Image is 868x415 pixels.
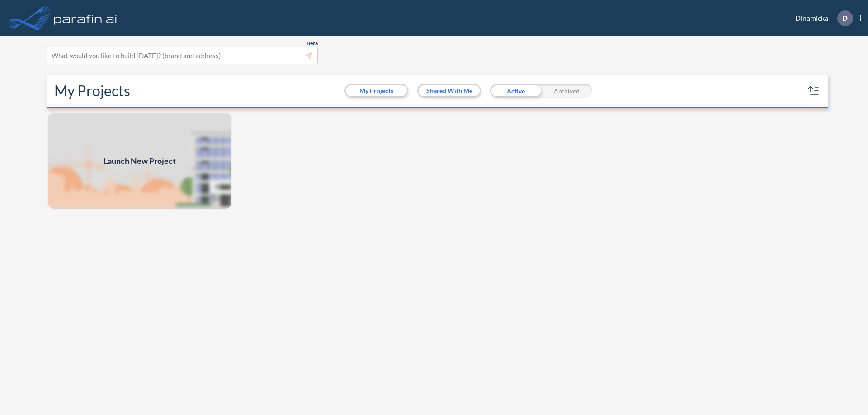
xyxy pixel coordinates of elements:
[52,9,119,27] img: logo
[842,14,848,22] p: D
[307,40,318,47] span: Beta
[807,84,821,98] button: sort
[541,84,592,98] div: Archived
[346,85,407,96] button: My Projects
[104,155,176,167] span: Launch New Project
[47,112,232,210] a: Launch New Project
[47,112,232,210] img: add
[419,85,480,96] button: Shared With Me
[782,10,861,26] div: Dinamicka
[490,84,541,98] div: Active
[54,82,130,99] h2: My Projects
